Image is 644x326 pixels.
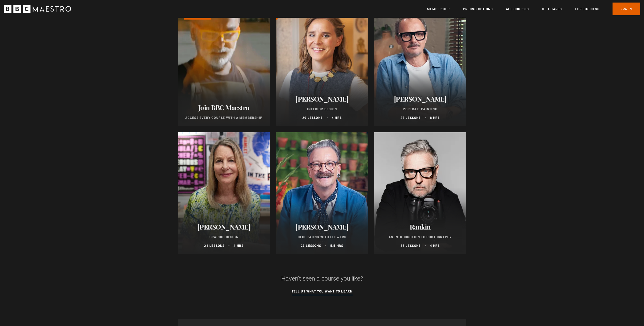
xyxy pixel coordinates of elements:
[302,116,323,120] p: 20 lessons
[330,243,343,248] p: 5.5 hrs
[276,132,368,254] a: [PERSON_NAME] Decorating With Flowers 23 lessons 5.5 hrs
[430,243,440,248] p: 4 hrs
[430,116,440,120] p: 8 hrs
[282,235,362,239] p: Decorating With Flowers
[282,95,362,103] h2: [PERSON_NAME]
[234,243,243,248] p: 4 hrs
[401,116,421,120] p: 27 lessons
[282,223,362,231] h2: [PERSON_NAME]
[282,107,362,111] p: Interior Design
[184,223,264,231] h2: [PERSON_NAME]
[463,7,493,12] a: Pricing Options
[427,7,450,12] a: Membership
[575,7,599,12] a: For business
[178,132,270,254] a: [PERSON_NAME] Graphic Design 21 lessons 4 hrs
[380,95,460,103] h2: [PERSON_NAME]
[542,7,562,12] a: Gift Cards
[197,274,447,283] h2: Haven't seen a course you like?
[4,5,71,13] svg: BBC Maestro
[184,235,264,239] p: Graphic Design
[380,235,460,239] p: An Introduction to Photography
[380,223,460,231] h2: Rankin
[204,243,224,248] p: 21 lessons
[332,116,342,120] p: 4 hrs
[292,289,353,295] a: Tell us what you want to learn
[276,4,368,126] a: [PERSON_NAME] Interior Design 20 lessons 4 hrs New
[506,7,529,12] a: All Courses
[401,243,421,248] p: 35 lessons
[374,4,466,126] a: [PERSON_NAME] Portrait Painting 27 lessons 8 hrs
[380,107,460,111] p: Portrait Painting
[374,132,466,254] a: Rankin An Introduction to Photography 35 lessons 4 hrs
[613,3,640,15] a: Log In
[301,243,321,248] p: 23 lessons
[427,3,640,15] nav: Primary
